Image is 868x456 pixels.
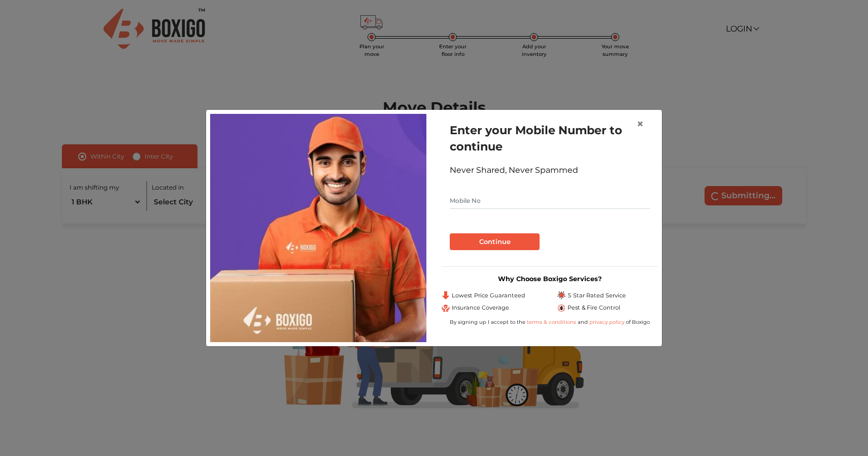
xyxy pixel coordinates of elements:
button: Continue [450,233,540,251]
div: By signing up I accept to the and of Boxigo [442,318,658,326]
input: Mobile No [450,193,650,209]
div: Never Shared, Never Spammed [450,164,650,176]
span: Pest & Fire Control [567,303,620,312]
span: 5 Star Rated Service [567,291,626,300]
img: relocation-img [210,114,426,342]
a: terms & conditions [527,319,578,325]
span: Insurance Coverage [452,303,509,312]
h1: Enter your Mobile Number to continue [450,122,650,155]
a: privacy policy [588,319,626,325]
button: Close [628,110,652,138]
span: × [637,116,644,131]
span: Lowest Price Guaranteed [452,291,525,300]
h3: Why Choose Boxigo Services? [442,275,658,283]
